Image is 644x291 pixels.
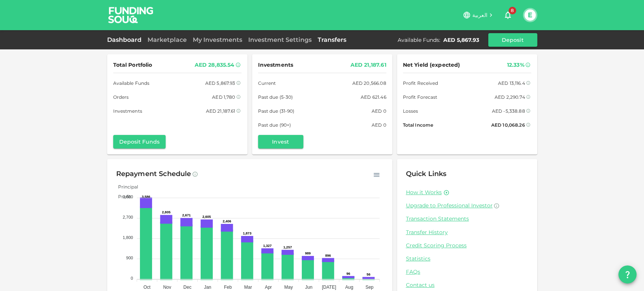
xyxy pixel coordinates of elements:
span: Past due (31-90) [258,107,295,115]
a: Upgrade to Professional Investor [406,202,528,209]
span: Total Portfolio [113,60,152,70]
span: Investments [113,107,142,115]
a: Marketplace [144,36,190,43]
span: Upgrade to Professional Investor [406,202,493,209]
div: AED 5,867.93 [205,79,235,87]
span: Past due (90+) [258,121,291,129]
span: Principal [112,184,138,190]
tspan: May [284,284,293,289]
tspan: Jan [204,284,211,289]
a: FAQs [406,268,528,276]
button: 8 [500,8,515,23]
span: Available Funds [113,79,150,87]
button: question [618,265,636,283]
span: Profit [112,194,131,199]
div: AED 13,116.4 [498,79,525,87]
tspan: Nov [163,284,171,289]
a: Investment Settings [245,36,315,43]
a: Transaction Statements [406,215,528,222]
tspan: 1,800 [123,235,133,240]
tspan: 2,700 [123,215,133,219]
a: Contact us [406,282,528,289]
tspan: 0 [131,276,133,280]
tspan: 3,600 [123,195,133,199]
a: My Investments [190,36,245,43]
tspan: Oct [143,284,151,289]
tspan: Apr [264,284,272,289]
div: 12.33% [507,60,524,70]
a: Transfers [315,36,349,43]
tspan: Jun [305,284,312,289]
div: AED 28,835.54 [195,60,235,70]
span: Losses [403,107,418,115]
div: AED 2,290.74 [495,93,525,101]
span: Current [258,79,276,87]
button: E [524,9,536,21]
a: Credit Scoring Process [406,242,528,249]
span: Profit Received [403,79,438,87]
div: AED 21,187.61 [206,107,235,115]
span: Profit Forecast [403,93,438,101]
button: Deposit Funds [113,135,166,149]
span: Orders [113,93,129,101]
div: AED 0 [372,121,386,129]
a: Transfer History [406,229,528,236]
div: AED 1,780 [212,93,235,101]
span: Quick Links [406,170,447,178]
div: AED 21,187.61 [350,60,386,70]
tspan: Dec [183,284,191,289]
a: How it Works [406,189,442,196]
tspan: Mar [244,284,252,289]
div: Available Funds : [398,36,440,44]
span: Investments [258,60,293,70]
div: AED 621.46 [361,93,386,101]
div: AED 5,867.93 [443,36,479,44]
div: AED 10,068.26 [491,121,525,129]
span: Total Income [403,121,433,129]
span: 8 [509,7,516,14]
div: AED 0 [372,107,386,115]
tspan: 900 [126,256,133,260]
tspan: Aug [345,284,353,289]
span: Net Yield (expected) [403,60,460,70]
tspan: Feb [224,284,232,289]
button: Deposit [488,33,537,47]
tspan: [DATE] [322,284,336,289]
tspan: Sep [365,284,373,289]
div: AED -5,338.88 [492,107,525,115]
button: Invest [258,135,303,149]
span: Past due (5-30) [258,93,293,101]
div: AED 20,566.08 [352,79,386,87]
a: Statistics [406,255,528,262]
div: Repayment Schedule [116,168,191,180]
span: العربية [472,12,487,18]
a: Dashboard [107,36,144,43]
